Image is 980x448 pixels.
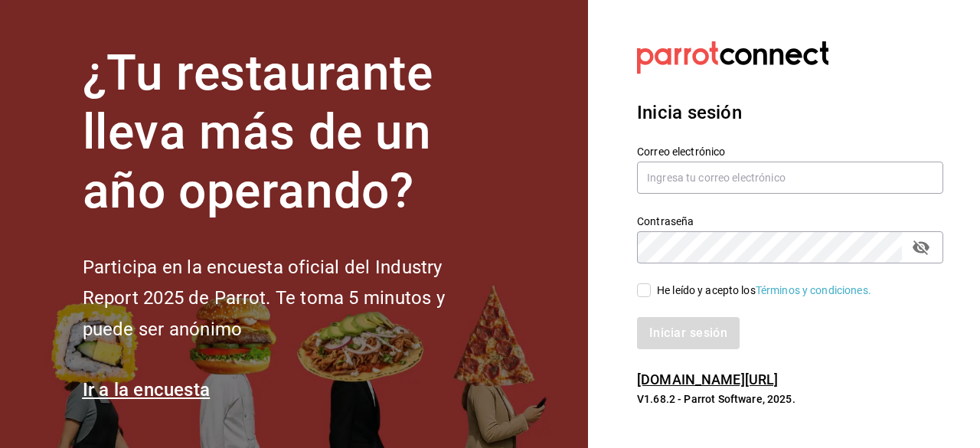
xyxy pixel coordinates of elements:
[637,216,943,227] label: Contraseña
[637,371,778,388] a: [DOMAIN_NAME][URL]
[657,283,871,299] div: He leído y acepto los
[83,44,496,221] h1: ¿Tu restaurante lleva más de un año operando?
[637,162,943,194] input: Ingresa tu correo electrónico
[637,99,943,126] h3: Inicia sesión
[637,391,943,407] p: V1.68.2 - Parrot Software, 2025.
[637,146,943,157] label: Correo electrónico
[756,284,871,296] a: Términos y condiciones.
[83,252,496,345] h2: Participa en la encuesta oficial del Industry Report 2025 de Parrot. Te toma 5 minutos y puede se...
[908,234,934,260] button: passwordField
[83,379,211,401] a: Ir a la encuesta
